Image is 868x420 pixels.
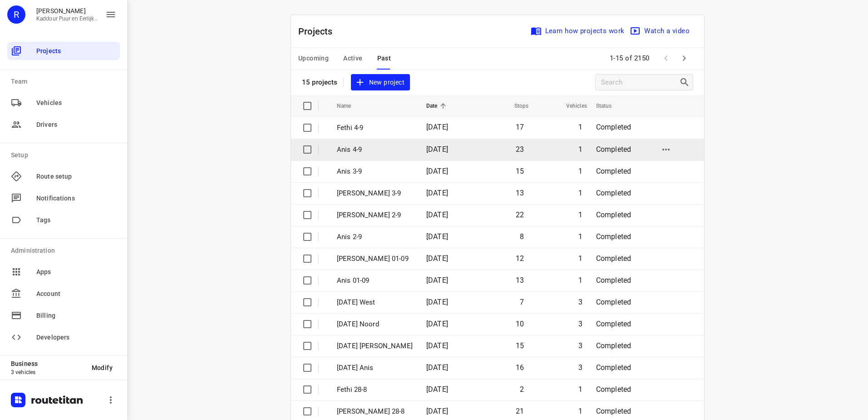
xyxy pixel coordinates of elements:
span: 10 [516,320,524,328]
span: Completed [596,123,631,131]
span: Active [343,53,362,64]
span: Billing [36,311,116,320]
span: 21 [516,407,524,415]
span: [DATE] [426,407,448,415]
span: [DATE] [426,232,448,241]
span: 17 [516,123,524,131]
p: 29-08-2025 Anis [337,363,413,373]
div: Notifications [7,189,120,207]
span: 15 [516,341,524,350]
span: Vehicles [36,98,116,108]
p: 29-08-2025 Anwar [337,341,413,351]
p: Setup [11,150,120,160]
span: 13 [516,189,524,197]
p: Fethi 4-9 [337,123,413,133]
p: Anwar 28-8 [337,406,413,417]
span: 3 [578,363,582,372]
span: Completed [596,145,631,154]
div: Developers [7,328,120,346]
span: 1 [578,232,582,241]
span: 1 [578,123,582,131]
span: 7 [520,298,524,306]
span: Name [337,100,363,111]
span: Completed [596,320,631,328]
span: Apps [36,267,116,277]
span: 13 [516,276,524,285]
span: 1 [578,385,582,394]
p: Anis 3-9 [337,166,413,177]
button: New project [351,74,410,91]
span: Completed [596,210,631,219]
span: Tags [36,215,116,225]
span: [DATE] [426,363,448,372]
input: Search projects [601,75,679,90]
span: 3 [578,341,582,350]
span: 2 [520,385,524,394]
p: Administration [11,246,120,255]
span: [DATE] [426,210,448,219]
span: Completed [596,363,631,372]
p: Fethi 28-8 [337,385,413,395]
span: 3 [578,320,582,328]
span: Developers [36,333,116,342]
span: 1 [578,276,582,285]
span: 1-15 of 2150 [606,49,653,68]
span: New project [356,77,404,88]
span: Status [596,100,624,111]
div: Apps [7,263,120,281]
span: [DATE] [426,254,448,263]
span: Completed [596,385,631,394]
span: [DATE] [426,276,448,285]
span: Drivers [36,120,116,130]
p: 15 projects [302,78,338,86]
span: 1 [578,189,582,197]
div: Account [7,285,120,303]
p: Team [11,77,120,86]
div: R [7,5,25,24]
p: Anis 4-9 [337,145,413,155]
span: 16 [516,363,524,372]
span: Previous Page [657,49,675,67]
span: 15 [516,167,524,175]
span: Completed [596,189,631,197]
span: 1 [578,145,582,154]
span: Vehicles [554,100,587,111]
p: Rachid Kaddour [36,7,98,15]
span: 1 [578,210,582,219]
span: 22 [516,210,524,219]
span: Past [377,53,391,64]
div: Projects [7,42,120,60]
div: Tags [7,211,120,229]
span: Route setup [36,172,116,181]
p: Projects [298,25,340,38]
span: 12 [516,254,524,263]
span: Completed [596,341,631,350]
span: 1 [578,167,582,175]
span: [DATE] [426,298,448,306]
p: Anis 2-9 [337,232,413,242]
div: Search [679,77,693,88]
p: Kaddour Puur en Eerlijk Vlees B.V. [36,15,98,22]
span: [DATE] [426,167,448,175]
div: Route setup [7,167,120,185]
span: Date [426,100,449,111]
span: Completed [596,167,631,175]
span: 1 [578,407,582,415]
span: 23 [516,145,524,154]
span: [DATE] [426,189,448,197]
span: [DATE] [426,320,448,328]
span: Completed [596,298,631,306]
span: Completed [596,407,631,415]
span: 8 [520,232,524,241]
span: [DATE] [426,341,448,350]
div: Billing [7,306,120,325]
p: Anis 01-09 [337,275,413,286]
span: 1 [578,254,582,263]
p: Jeffrey 01-09 [337,254,413,264]
span: [DATE] [426,145,448,154]
span: Projects [36,46,116,56]
span: Upcoming [298,53,329,64]
span: [DATE] [426,123,448,131]
span: Completed [596,276,631,285]
p: Jeffrey 2-9 [337,210,413,220]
